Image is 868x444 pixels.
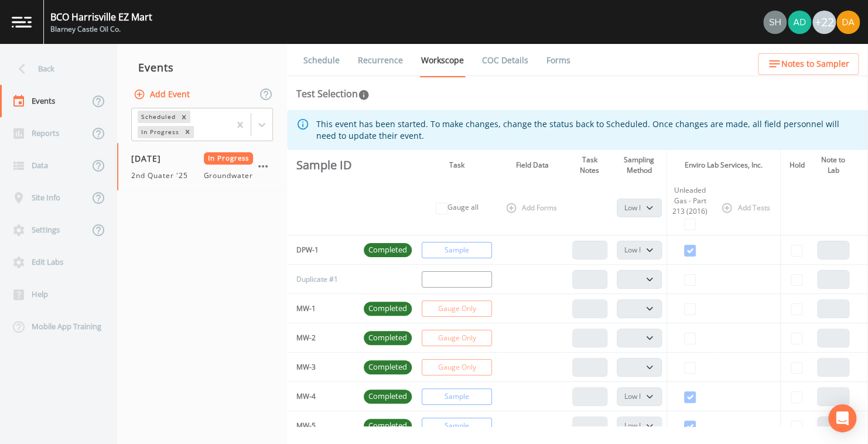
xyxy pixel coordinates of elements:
div: Unleaded Gas - Part 213 (2016) [672,185,709,217]
span: 2nd Quater '25 [131,170,194,181]
td: MW-4 [287,382,358,411]
img: e87f1c0e44c1658d59337c30f0e43455 [836,11,860,34]
a: [DATE]In Progress2nd Quater '25Groundwater [117,143,287,191]
span: Completed [364,361,412,373]
span: [DATE] [131,152,169,165]
span: Completed [364,332,412,344]
td: MW-2 [287,323,358,353]
div: In Progress [138,126,181,138]
a: Workscope [419,44,466,77]
td: Duplicate #1 [287,265,358,294]
img: 0c990c1840edeb35a1cda5a7759fdb3c [788,11,811,34]
th: Note to Lab [812,150,854,180]
div: Remove Scheduled [177,111,190,123]
a: Schedule [302,44,341,77]
div: Scheduled [138,111,177,123]
span: Completed [364,303,412,315]
div: Test Selection [296,87,370,101]
div: +22 [812,11,836,34]
th: Task Notes [568,150,612,180]
span: Notes to Sampler [781,57,849,71]
th: Enviro Lab Services, Inc. [667,150,781,180]
td: MW-1 [287,294,358,323]
div: Open Intercom Messenger [828,404,856,432]
th: Field Data [497,150,568,180]
th: Task [416,150,497,180]
button: Add Event [131,84,194,105]
td: DPW-1 [287,235,358,265]
div: Remove In Progress [181,126,194,138]
span: In Progress [204,152,254,165]
td: MW-3 [287,353,358,382]
span: Completed [364,391,412,402]
label: Gauge all [447,202,479,213]
span: Completed [364,420,412,432]
div: shaynee@enviro-britesolutions.com [763,11,787,34]
a: COC Details [480,44,530,77]
div: This event has been started. To make changes, change the status back to Scheduled. Once changes a... [316,114,859,146]
img: 726fd29fcef06c5d4d94ec3380ebb1a1 [763,11,787,34]
img: logo [12,16,32,28]
button: Notes to Sampler [758,53,859,75]
div: Aimee Dumas [787,11,812,34]
th: Sampling Method [612,150,667,180]
td: MW-5 [287,411,358,440]
th: Sample ID [287,150,358,180]
div: Events [117,53,287,82]
div: BCO Harrisville EZ Mart [50,10,152,24]
svg: In this section you'll be able to select the analytical test to run, based on the media type, and... [358,89,370,101]
div: Blarney Castle Oil Co. [50,24,152,35]
a: Forms [545,44,572,77]
span: Completed [364,244,412,256]
a: Recurrence [356,44,405,77]
th: Hold [781,150,812,180]
span: Groundwater [203,170,253,181]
